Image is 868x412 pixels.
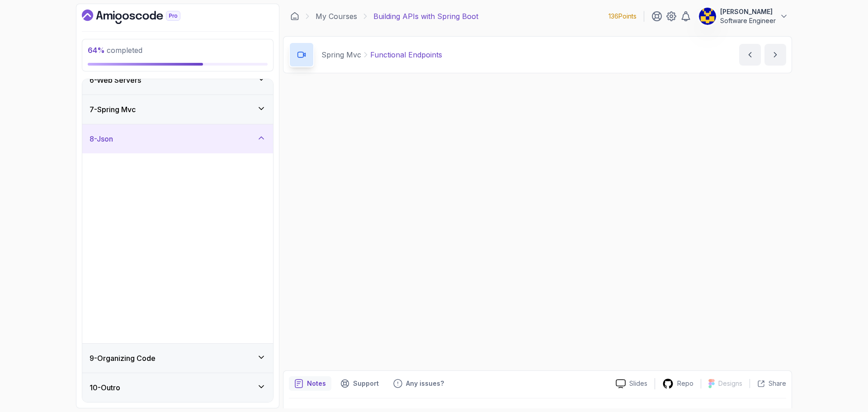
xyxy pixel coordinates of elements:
[90,353,156,364] h3: 9 - Organizing Code
[82,124,273,153] button: 8-Json
[698,7,788,25] button: user profile image[PERSON_NAME]Software Engineer
[677,379,693,388] p: Repo
[82,344,273,373] button: 9-Organizing Code
[718,379,742,388] p: Designs
[769,379,786,388] p: Share
[629,379,647,388] p: Slides
[290,12,299,21] a: Dashboard
[353,379,379,388] p: Support
[720,16,776,25] p: Software Engineer
[82,9,201,24] a: Dashboard
[307,379,326,388] p: Notes
[321,49,361,60] p: Spring Mvc
[388,376,449,391] button: Feedback button
[750,379,786,388] button: Share
[655,378,701,389] a: Repo
[609,379,655,388] a: Slides
[90,133,113,144] h3: 8 - Json
[316,11,357,22] a: My Courses
[739,44,761,66] button: previous content
[764,44,786,66] button: next content
[82,373,273,402] button: 10-Outro
[373,11,478,22] p: Building APIs with Spring Boot
[720,7,776,16] p: [PERSON_NAME]
[88,46,105,55] span: 64 %
[289,376,331,391] button: notes button
[82,66,273,95] button: 6-Web Servers
[88,46,142,55] span: completed
[370,49,442,60] p: Functional Endpoints
[699,8,716,25] img: user profile image
[90,382,120,393] h3: 10 - Outro
[406,379,444,388] p: Any issues?
[82,95,273,124] button: 7-Spring Mvc
[609,12,637,21] p: 136 Points
[90,75,141,85] h3: 6 - Web Servers
[90,104,136,115] h3: 7 - Spring Mvc
[335,376,384,391] button: Support button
